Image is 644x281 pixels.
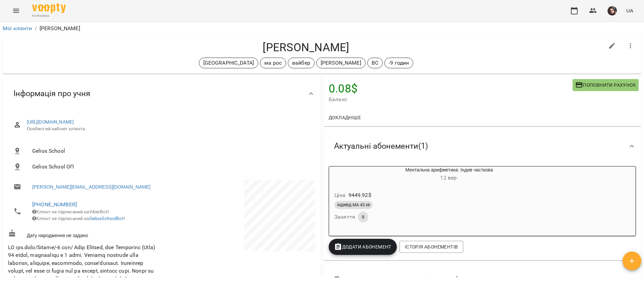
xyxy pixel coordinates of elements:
[329,114,361,122] span: Докладніше
[329,239,397,255] button: Додати Абонемент
[3,24,641,32] nav: breadcrumb
[440,174,458,181] span: 12 вер -
[316,58,366,68] div: [PERSON_NAME]
[288,58,315,68] div: вайбер
[32,163,310,171] span: Gelios School ОП
[32,14,66,18] span: For Business
[27,119,74,125] a: [URL][DOMAIN_NAME]
[40,24,80,32] p: [PERSON_NAME]
[329,95,573,103] span: Баланс
[35,24,37,32] li: /
[573,79,639,91] button: Поповнити рахунок
[358,214,368,220] span: 8
[32,201,77,208] a: [PHONE_NUMBER]
[32,184,150,190] a: [PERSON_NAME][EMAIL_ADDRESS][DOMAIN_NAME]
[334,202,373,208] span: індивід МА 45 хв
[8,3,24,19] button: Menu
[321,59,361,67] p: [PERSON_NAME]
[264,59,282,67] p: ма рос
[348,191,371,199] p: 9449.92 $
[89,216,124,221] a: GeliosSchoolBot
[32,209,109,214] span: Клієнт не підписаний на ViberBot!
[334,212,355,222] h6: Заняття
[7,228,162,240] div: Дату народження не задано
[260,58,286,68] div: ма рос
[326,112,364,124] button: Докладніше
[334,141,428,151] span: Актуальні абонементи ( 1 )
[3,25,32,31] a: Мої клієнти
[27,126,310,132] span: Особистий кабінет клієнта
[367,58,383,68] div: ВС
[405,243,458,251] span: Історія абонементів
[32,216,125,221] span: Клієнт не підписаний на !
[361,166,537,183] div: Ментальна арифметика: Індив часткова
[389,59,409,67] p: -9 годин
[199,58,259,68] div: [GEOGRAPHIC_DATA]
[329,166,537,230] button: Ментальна арифметика: Індив часткова12 вер- Ціна9449.92$індивід МА 45 хвЗаняття8
[399,241,463,253] button: Історія абонементів
[13,88,90,99] span: Інформація про учня
[624,4,636,17] button: UA
[334,191,346,200] h6: Ціна
[626,7,633,14] span: UA
[372,59,378,67] p: ВС
[292,59,310,67] p: вайбер
[329,166,361,183] div: Ментальна арифметика: Індив часткова
[384,58,413,68] div: -9 годин
[3,76,321,111] div: Інформація про учня
[32,3,66,13] img: Voopty Logo
[32,147,310,155] span: Gelios School
[203,59,254,67] p: [GEOGRAPHIC_DATA]
[575,81,636,89] span: Поповнити рахунок
[334,243,391,251] span: Додати Абонемент
[8,41,604,54] h4: [PERSON_NAME]
[607,6,617,15] img: 415cf204168fa55e927162f296ff3726.jpg
[323,129,641,163] div: Актуальні абонементи(1)
[329,82,573,95] h4: 0.08 $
